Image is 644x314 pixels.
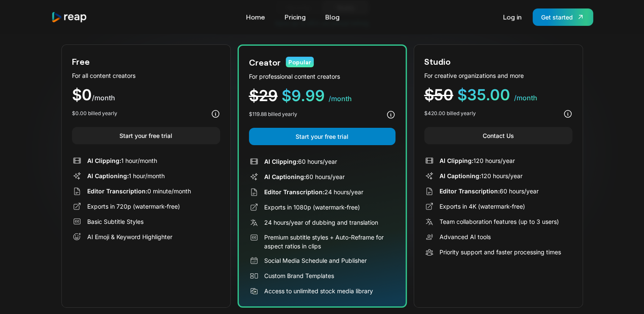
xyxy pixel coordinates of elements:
span: $35.00 [457,85,510,104]
span: AI Clipping: [439,157,473,164]
div: Studio [424,55,451,68]
span: AI Captioning: [439,172,481,179]
div: Free [72,55,90,68]
a: Start your free trial [249,128,395,145]
div: 1 hour/month [87,171,165,180]
span: AI Clipping: [87,157,121,164]
div: Team collaboration features (up to 3 users) [439,217,559,226]
div: 60 hours/year [264,157,337,166]
span: $50 [424,85,453,104]
div: 60 hours/year [264,172,345,181]
a: Home [242,10,269,24]
span: /month [329,94,352,103]
span: $29 [249,86,278,105]
span: AI Captioning: [87,172,129,179]
div: 1 hour/month [87,156,157,165]
div: Get started [541,13,573,22]
div: Advanced AI tools [439,232,491,241]
span: Editor Transcription: [264,188,324,196]
div: Exports in 1080p (watermark-free) [264,203,360,212]
span: Editor Transcription: [87,187,147,195]
div: 24 hours/year of dubbing and translation [264,218,378,227]
div: Exports in 4K (watermark-free) [439,202,525,211]
a: Get started [533,8,593,26]
div: 120 hours/year [439,171,522,180]
div: Social Media Schedule and Publisher [264,256,367,265]
div: For creative organizations and more [424,71,572,80]
a: Start your free trial [72,127,220,144]
div: Popular [286,57,314,67]
div: Priority support and faster processing times [439,248,561,256]
div: For all content creators [72,71,220,80]
span: Editor Transcription: [439,187,500,195]
div: For professional content creators [249,72,395,81]
span: $9.99 [282,86,325,105]
span: /month [514,94,537,102]
div: Custom Brand Templates [264,271,334,280]
div: Exports in 720p (watermark-free) [87,202,180,211]
div: 24 hours/year [264,187,363,196]
span: AI Captioning: [264,173,306,180]
a: Log in [499,10,526,24]
a: Pricing [280,10,310,24]
div: Premium subtitle styles + Auto-Reframe for aspect ratios in clips [264,233,395,251]
div: $119.88 billed yearly [249,110,297,118]
span: /month [92,94,115,102]
a: Contact Us [424,127,572,144]
div: 0 minute/month [87,187,191,196]
div: 60 hours/year [439,187,539,196]
a: Blog [321,10,344,24]
div: $0 [72,87,220,103]
div: $420.00 billed yearly [424,110,476,117]
img: reap logo [51,11,88,23]
span: AI Clipping: [264,158,298,165]
div: Basic Subtitle Styles [87,217,144,226]
div: Creator [249,56,281,69]
div: AI Emoji & Keyword Highlighter [87,232,172,241]
a: home [51,11,88,23]
div: 120 hours/year [439,156,515,165]
div: Access to unlimited stock media library [264,286,373,295]
div: $0.00 billed yearly [72,110,117,117]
